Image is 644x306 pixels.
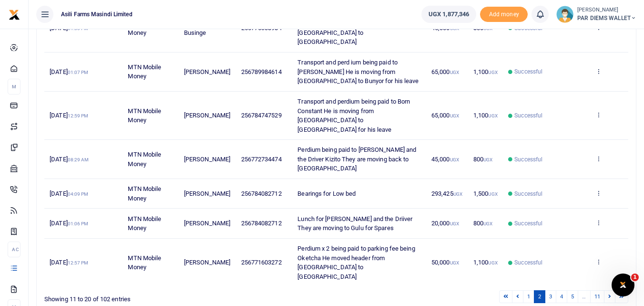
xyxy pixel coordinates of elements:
span: 45,000 [431,156,459,163]
span: 1,100 [473,68,498,75]
span: Perdium x 2 being paid to parking fee being Oketcha He moved header from [GEOGRAPHIC_DATA] to [GE... [297,245,415,280]
span: 256784082712 [241,190,282,197]
span: Add money [480,7,528,22]
span: [PERSON_NAME] [184,220,230,227]
img: profile-user [556,6,573,23]
span: [DATE] [50,190,88,197]
span: MTN Mobile Money [128,63,161,80]
li: M [8,79,20,95]
span: MTN Mobile Money [128,107,161,124]
span: MTN Mobile Money [128,215,161,232]
span: 20,000 [431,220,459,227]
small: UGX [450,221,459,226]
small: UGX [450,113,459,118]
span: Successful [514,258,542,267]
span: [DATE] [50,156,89,163]
small: 04:09 PM [68,191,89,197]
span: 1,100 [473,112,498,119]
span: 256784747529 [241,112,282,119]
small: [PERSON_NAME] [577,6,636,14]
span: UGX 1,877,346 [429,10,469,19]
span: 256772734474 [241,156,282,163]
span: 256789984614 [241,68,282,75]
div: Showing 11 to 20 of 102 entries [44,289,284,304]
small: 01:06 PM [68,221,89,226]
iframe: Intercom live chat [612,274,634,296]
span: Transport and perd ium being paid to [PERSON_NAME] He is moving from [GEOGRAPHIC_DATA] to Bunyor ... [297,59,419,84]
span: Lunch for [PERSON_NAME] and the Driiver They are moving to Gulu for Spares [297,215,412,232]
span: [PERSON_NAME] [184,156,230,163]
a: 5 [567,290,578,303]
span: Successful [514,111,542,120]
a: profile-user [PERSON_NAME] PAR DIEMS WALLET [556,6,636,23]
a: 4 [556,290,567,303]
span: 65,000 [431,112,459,119]
small: UGX [488,113,497,118]
span: 256771603272 [241,259,282,266]
small: UGX [450,157,459,162]
a: 2 [534,290,545,303]
span: PAR DIEMS WALLET [577,14,636,22]
a: 1 [523,290,534,303]
img: logo-small [9,9,20,21]
small: UGX [483,221,492,226]
span: 1,500 [473,190,498,197]
small: UGX [488,191,497,197]
a: UGX 1,877,346 [421,6,476,23]
small: UGX [450,70,459,75]
span: Successful [514,219,542,228]
a: Add money [480,10,528,17]
span: [DATE] [50,68,88,75]
small: UGX [488,70,497,75]
li: Wallet ballance [418,6,480,23]
li: Ac [8,242,20,257]
a: logo-small logo-large logo-large [9,11,20,18]
small: 12:59 PM [68,113,89,118]
span: 1 [631,274,639,281]
span: MTN Mobile Money [128,151,161,168]
li: Toup your wallet [480,7,528,22]
small: 01:07 PM [68,70,89,75]
span: [PERSON_NAME] Businge [184,20,230,36]
span: [DATE] [50,112,88,119]
span: [PERSON_NAME] [184,190,230,197]
span: 800 [473,220,493,227]
span: 1,100 [473,259,498,266]
span: [PERSON_NAME] [184,112,230,119]
small: UGX [488,260,497,265]
small: UGX [450,260,459,265]
span: [PERSON_NAME] [184,68,230,75]
span: [DATE] [50,220,88,227]
span: 800 [473,156,493,163]
span: Asili Farms Masindi Limited [57,10,136,19]
span: MTN Mobile Money [128,185,161,202]
a: 11 [590,290,604,303]
span: Successful [514,190,542,198]
small: UGX [483,157,492,162]
span: 65,000 [431,68,459,75]
span: [DATE] [50,259,88,266]
span: MTN Mobile Money [128,20,161,36]
span: Perdium being paid to [PERSON_NAME] and the Driver Kizito They are moving back to [GEOGRAPHIC_DATA] [297,146,416,172]
span: 293,425 [431,190,462,197]
small: UGX [453,191,462,197]
a: 3 [545,290,556,303]
span: 256784082712 [241,220,282,227]
span: Transport and perdium being paid to Born Constant He is moving from [GEOGRAPHIC_DATA] to [GEOGRAP... [297,98,410,133]
span: Successful [514,67,542,76]
small: 12:57 PM [68,260,89,265]
span: 50,000 [431,259,459,266]
span: MTN Mobile Money [128,254,161,271]
small: 08:29 AM [68,157,89,162]
span: [PERSON_NAME] [184,259,230,266]
span: Successful [514,155,542,164]
span: Bearings for Low bed [297,190,356,197]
